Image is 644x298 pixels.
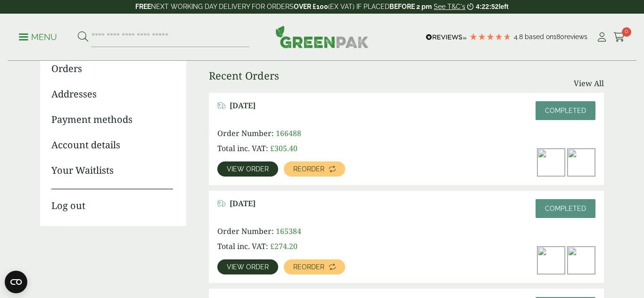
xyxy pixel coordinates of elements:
a: View order [217,259,278,274]
span: £ [270,241,274,251]
span: 4:22:52 [476,3,498,10]
a: Payment methods [51,113,173,127]
i: My Account [596,32,608,42]
span: 165384 [276,226,301,236]
img: GreenPak Supplies [275,25,369,48]
button: Open CMP widget [5,271,27,293]
i: Cart [613,32,625,42]
span: Reorder [293,264,324,270]
a: Your Waitlists [51,163,173,177]
span: £ [270,143,274,153]
a: View All [574,78,604,89]
span: 4.8 [514,33,525,40]
span: 0 [622,27,631,37]
img: 3324RC-33cm-4-Fold-Unbleached-Pack-300x300.jpg [568,149,595,176]
a: Log out [51,189,173,213]
a: Menu [19,32,57,41]
span: Total inc. VAT: [217,241,268,251]
bdi: 305.40 [270,143,297,153]
a: Reorder [284,161,345,177]
span: Order Number: [217,128,274,138]
h3: Recent Orders [209,69,279,81]
span: View order [227,166,269,172]
span: [DATE] [230,101,256,110]
strong: BEFORE 2 pm [389,3,432,10]
p: Menu [19,32,57,43]
strong: OVER £100 [294,3,328,10]
span: left [499,3,509,10]
a: Addresses [51,87,173,101]
a: Reorder [284,259,345,274]
span: Completed [545,107,586,114]
span: reviews [564,33,587,40]
span: [DATE] [230,199,256,208]
span: Reorder [293,166,324,172]
a: View order [217,161,278,177]
span: Order Number: [217,226,274,236]
span: Completed [545,205,586,212]
img: REVIEWS.io [426,34,467,40]
a: 0 [613,30,625,44]
div: 4.78 Stars [469,32,512,41]
span: 166488 [276,128,301,138]
a: See T&C's [434,3,465,10]
a: Account details [51,138,173,152]
span: 180 [553,33,564,40]
img: Kraft-Bowl-500ml-with-Nachos-300x200.jpg [537,247,565,274]
span: Based on [525,33,553,40]
img: Kraft-Bowl-500ml-with-Nachos-300x200.jpg [537,149,565,176]
img: 3324RC-33cm-4-Fold-Unbleached-Pack-300x300.jpg [568,247,595,274]
span: Total inc. VAT: [217,143,268,153]
span: View order [227,264,269,270]
a: Orders [51,62,173,76]
strong: FREE [135,3,151,10]
bdi: 274.20 [270,241,297,251]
